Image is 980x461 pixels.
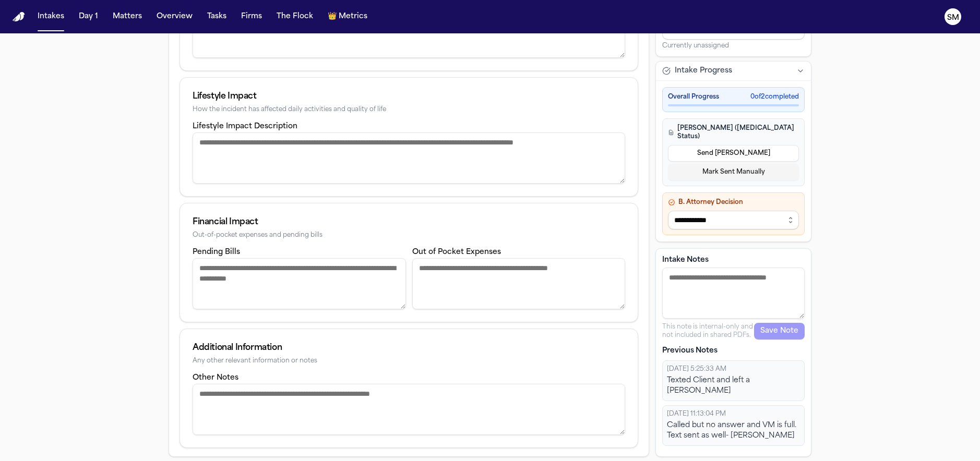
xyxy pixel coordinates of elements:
[193,248,240,256] label: Pending Bills
[193,258,406,309] textarea: Pending bills
[675,66,732,76] span: Intake Progress
[668,164,799,180] button: Mark Sent Manually
[109,7,146,26] button: Matters
[667,420,800,441] div: Called but no answer and VM is full. Text sent as well- [PERSON_NAME]
[656,62,811,80] button: Intake Progress
[193,123,297,130] label: Lifestyle Impact Description
[193,106,625,114] div: How the incident has affected daily activities and quality of life
[193,90,625,103] div: Lifestyle Impact
[667,375,800,396] div: Texted Client and left a [PERSON_NAME]
[193,232,625,239] div: Out-of-pocket expenses and pending bills
[667,365,800,373] div: [DATE] 5:25:33 AM
[13,12,25,22] img: Finch Logo
[203,7,231,26] button: Tasks
[13,12,25,22] a: Home
[662,42,729,50] span: Currently unassigned
[667,410,800,418] div: [DATE] 11:13:04 PM
[750,93,799,101] span: 0 of 2 completed
[33,7,68,26] button: Intakes
[668,198,799,207] h4: B. Attorney Decision
[668,93,719,101] span: Overall Progress
[662,255,805,265] label: Intake Notes
[193,374,238,382] label: Other Notes
[193,342,625,354] div: Additional Information
[193,357,625,365] div: Any other relevant information or notes
[193,384,625,435] textarea: Other notes
[412,258,626,309] textarea: Out of pocket expenses
[237,7,266,26] button: Firms
[662,268,805,319] textarea: Intake notes
[668,124,799,141] h4: [PERSON_NAME] ([MEDICAL_DATA] Status)
[662,323,754,339] p: This note is internal-only and not included in shared PDFs.
[75,7,102,26] button: Day 1
[193,132,625,184] textarea: Lifestyle impact
[324,7,372,26] button: crownMetrics
[193,216,625,228] div: Financial Impact
[662,346,805,356] p: Previous Notes
[272,7,317,26] button: The Flock
[152,7,197,26] button: Overview
[668,145,799,162] button: Send [PERSON_NAME]
[412,248,501,256] label: Out of Pocket Expenses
